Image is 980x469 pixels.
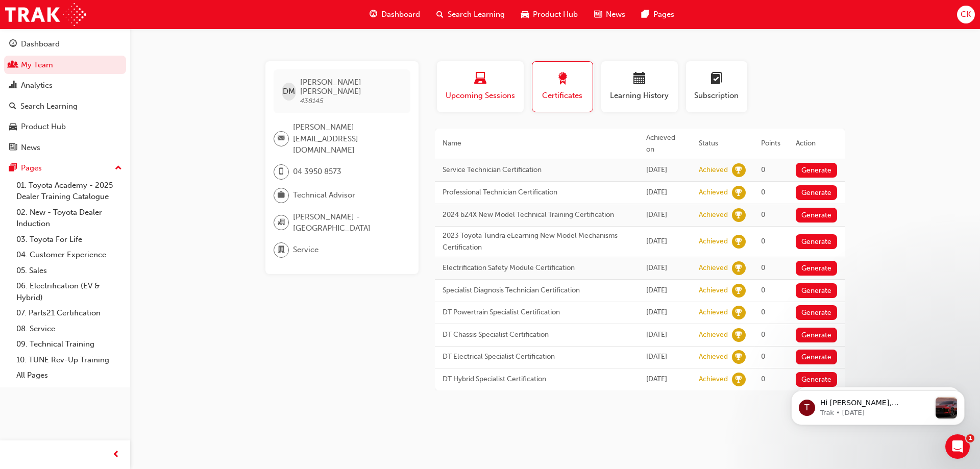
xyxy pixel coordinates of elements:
[9,122,17,132] span: car-icon
[12,336,126,352] a: 09. Technical Training
[761,210,765,219] span: 0
[753,129,788,159] th: Points
[699,165,728,175] div: Achieved
[9,164,17,173] span: pages-icon
[796,208,838,223] button: Generate
[293,121,402,156] span: [PERSON_NAME][EMAIL_ADDRESS][DOMAIN_NAME]
[699,210,728,220] div: Achieved
[646,237,667,245] span: Tue Mar 05 2024 10:30:00 GMT+1030 (Australian Central Daylight Time)
[428,4,513,25] a: search-iconSearch Learning
[12,205,126,232] a: 02. New - Toyota Dealer Induction
[21,162,42,174] div: Pages
[12,178,126,205] a: 01. Toyota Academy - 2025 Dealer Training Catalogue
[761,286,765,294] span: 0
[9,143,17,153] span: news-icon
[435,324,639,347] td: DT Chassis Specialist Certification
[4,117,126,136] a: Product Hub
[435,227,639,257] td: 2023 Toyota Tundra eLearning New Model Mechanisms Certification
[609,90,670,102] span: Learning History
[12,352,126,368] a: 10. TUNE Rev-Up Training
[283,86,295,97] span: DM
[20,101,78,112] div: Search Learning
[115,162,122,175] span: up-icon
[448,9,505,20] span: Search Learning
[732,261,746,275] span: learningRecordVerb_ACHIEVE-icon
[699,237,728,246] div: Achieved
[293,166,341,178] span: 04 3950 8573
[639,129,691,159] th: Achieved on
[694,90,740,102] span: Subscription
[278,216,285,229] span: organisation-icon
[646,165,667,174] span: Fri Oct 25 2024 10:30:00 GMT+1030 (Australian Central Daylight Time)
[732,328,746,342] span: learningRecordVerb_ACHIEVE-icon
[633,4,682,25] a: pages-iconPages
[4,159,126,178] button: Pages
[370,8,377,21] span: guage-icon
[293,189,355,201] span: Technical Advisor
[9,40,17,49] span: guage-icon
[957,6,975,23] button: CK
[761,263,765,272] span: 0
[12,247,126,263] a: 04. Customer Experience
[293,244,318,256] span: Service
[761,308,765,316] span: 0
[435,129,639,159] th: Name
[5,3,86,26] a: Trak
[437,61,524,112] button: Upcoming Sessions
[699,188,728,198] div: Achieved
[796,305,838,320] button: Generate
[445,90,516,102] span: Upcoming Sessions
[961,9,971,20] span: CK
[796,234,838,249] button: Generate
[556,72,569,86] span: award-icon
[12,305,126,321] a: 07. Parts21 Certification
[732,235,746,249] span: learningRecordVerb_ACHIEVE-icon
[4,76,126,95] a: Analytics
[21,121,66,133] div: Product Hub
[435,368,639,390] td: DT Hybrid Specialist Certification
[435,257,639,280] td: Electrification Safety Module Certification
[646,308,667,316] span: Wed May 30 2018 23:30:00 GMT+0930 (Australian Central Standard Time)
[474,72,486,86] span: laptop-icon
[646,188,667,196] span: Tue Aug 20 2024 21:30:00 GMT+0930 (Australian Central Standard Time)
[710,72,723,86] span: learningplan-icon
[732,284,746,298] span: learningRecordVerb_ACHIEVE-icon
[12,321,126,337] a: 08. Service
[4,56,126,75] a: My Team
[796,163,838,178] button: Generate
[646,352,667,361] span: Sat Jul 22 2017 23:30:00 GMT+0930 (Australian Central Standard Time)
[21,142,40,154] div: News
[761,237,765,245] span: 0
[4,138,126,157] a: News
[796,261,838,276] button: Generate
[586,4,633,25] a: news-iconNews
[699,375,728,384] div: Achieved
[796,185,838,200] button: Generate
[761,188,765,196] span: 0
[533,9,578,20] span: Product Hub
[732,373,746,386] span: learningRecordVerb_ACHIEVE-icon
[966,434,974,442] span: 1
[642,8,649,21] span: pages-icon
[945,434,970,459] iframe: Intercom live chat
[9,61,17,70] span: people-icon
[796,328,838,342] button: Generate
[761,330,765,339] span: 0
[435,204,639,227] td: 2024 bZ4X New Model Technical Training Certification
[732,306,746,319] span: learningRecordVerb_ACHIEVE-icon
[633,72,646,86] span: calendar-icon
[653,9,674,20] span: Pages
[300,78,402,96] span: [PERSON_NAME] [PERSON_NAME]
[436,8,444,21] span: search-icon
[646,210,667,219] span: Wed Mar 06 2024 10:30:00 GMT+1030 (Australian Central Daylight Time)
[513,4,586,25] a: car-iconProduct Hub
[12,278,126,305] a: 06. Electrification (EV & Hybrid)
[12,263,126,279] a: 05. Sales
[732,186,746,200] span: learningRecordVerb_ACHIEVE-icon
[761,165,765,174] span: 0
[732,350,746,364] span: learningRecordVerb_ACHIEVE-icon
